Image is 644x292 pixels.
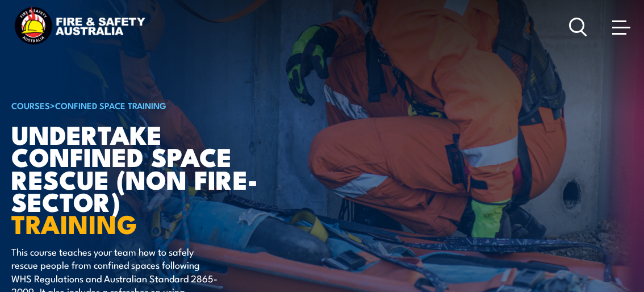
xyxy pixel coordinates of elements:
a: COURSES [11,99,50,111]
strong: TRAINING [11,203,137,243]
h1: Undertake Confined Space Rescue (non Fire-Sector) [11,123,292,234]
h6: > [11,98,292,112]
a: Confined Space Training [55,99,166,111]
